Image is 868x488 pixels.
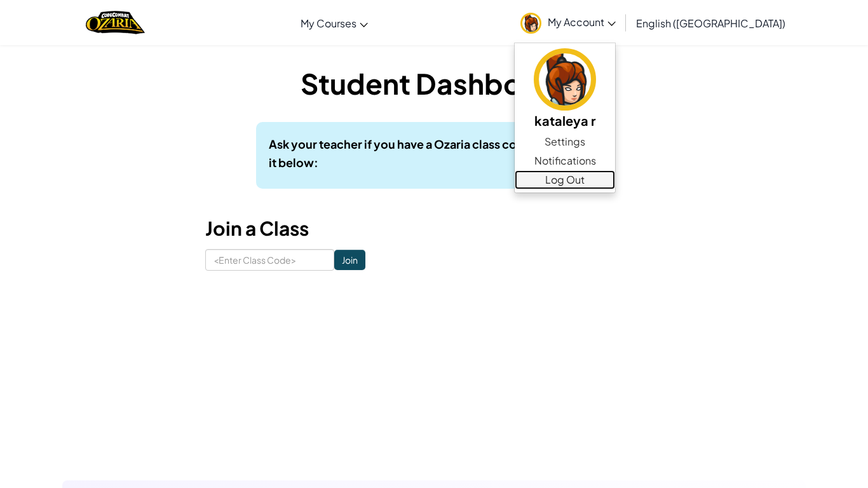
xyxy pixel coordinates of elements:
h1: Student Dashboard [205,64,663,103]
a: Notifications [515,151,615,170]
span: My Courses [301,17,356,30]
h3: Join a Class [205,214,663,243]
img: avatar [534,48,596,111]
span: My Account [548,15,616,29]
a: My Account [514,3,622,43]
a: My Courses [294,6,374,40]
a: Log Out [515,170,615,189]
input: Join [334,250,365,270]
h5: kataleya r [527,111,602,130]
a: kataleya r [515,46,615,132]
input: <Enter Class Code> [205,249,334,271]
a: English ([GEOGRAPHIC_DATA]) [630,6,792,40]
span: Notifications [534,153,596,168]
b: Ask your teacher if you have a Ozaria class code! If so, enter it below: [269,137,596,170]
span: English ([GEOGRAPHIC_DATA]) [636,17,785,30]
a: Settings [515,132,615,151]
a: Ozaria by CodeCombat logo [86,10,145,36]
img: avatar [520,13,541,34]
img: Home [86,10,145,36]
